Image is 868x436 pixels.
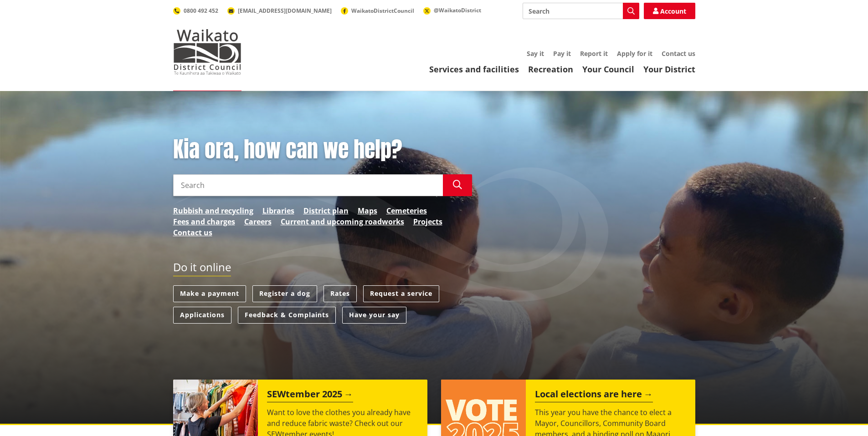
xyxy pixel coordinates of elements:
[173,216,235,227] a: Fees and charges
[342,307,406,324] a: Have your say
[173,29,241,75] img: Waikato District Council - Te Kaunihera aa Takiwaa o Waikato
[173,261,231,277] h2: Do it online
[227,7,332,15] a: [EMAIL_ADDRESS][DOMAIN_NAME]
[662,49,695,58] a: Contact us
[644,3,695,19] a: Account
[643,64,695,75] a: Your District
[580,49,608,58] a: Report it
[238,7,332,15] span: [EMAIL_ADDRESS][DOMAIN_NAME]
[527,49,544,58] a: Say it
[252,285,317,302] a: Register a dog
[582,64,634,75] a: Your Council
[173,205,253,216] a: Rubbish and recycling
[244,216,272,227] a: Careers
[324,285,357,302] a: Rates
[523,3,639,19] input: Search input
[434,6,481,14] span: @WaikatoDistrict
[429,64,519,75] a: Services and facilities
[173,227,212,238] a: Contact us
[281,216,404,227] a: Current and upcoming roadworks
[184,7,218,15] span: 0800 492 452
[413,216,442,227] a: Projects
[363,285,439,302] a: Request a service
[535,389,653,402] h2: Local elections are here
[173,285,246,302] a: Make a payment
[173,137,472,163] h1: Kia ora, how can we help?
[553,49,571,58] a: Pay it
[423,6,481,14] a: @WaikatoDistrict
[173,174,443,196] input: Search input
[341,7,414,15] a: WaikatoDistrictCouncil
[351,7,414,15] span: WaikatoDistrictCouncil
[358,205,377,216] a: Maps
[303,205,349,216] a: District plan
[238,307,336,324] a: Feedback & Complaints
[262,205,294,216] a: Libraries
[173,307,231,324] a: Applications
[528,64,573,75] a: Recreation
[617,49,652,58] a: Apply for it
[267,389,353,402] h2: SEWtember 2025
[386,205,427,216] a: Cemeteries
[173,7,218,15] a: 0800 492 452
